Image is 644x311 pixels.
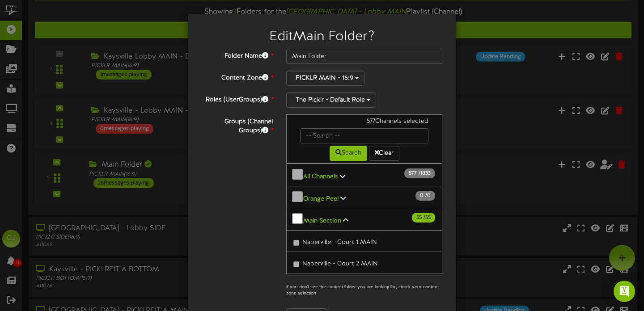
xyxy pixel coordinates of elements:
label: Folder Name [195,49,280,61]
h2: Edit Main Folder ? [202,29,442,44]
button: PICKLR MAIN - 16:9 [286,71,364,86]
b: Orange Peel [303,195,339,202]
label: Roles (UserGroups) [195,92,280,105]
button: The Picklr - Default Role [286,92,376,108]
input: Folder Name [286,49,442,64]
button: All Channels 577 /1833 [286,164,442,186]
button: Clear [369,146,399,161]
div: 577 Channels selected [293,117,435,128]
input: Naperville - Court 1 MAIN [293,240,299,246]
span: 577 [409,170,419,177]
b: All Channels [303,173,338,180]
span: / 55 [412,213,435,223]
label: Groups (Channel Groups) [195,114,280,135]
input: Naperville - Court 2 MAIN [293,261,299,267]
button: Main Section 55 /55 [286,208,442,231]
b: Main Section [303,218,341,224]
label: Content Zone [195,71,280,83]
input: -- Search -- [300,128,428,143]
span: 0 [420,193,425,199]
span: / 0 [415,191,435,201]
div: Open Intercom Messenger [614,281,635,302]
span: Naperville - Court 1 MAIN [302,239,377,246]
span: / 1833 [404,168,435,178]
button: Orange Peel 0 /0 [286,186,442,209]
span: 55 [416,214,424,221]
button: Search [330,146,367,161]
span: Naperville - Court 2 MAIN [302,261,378,267]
